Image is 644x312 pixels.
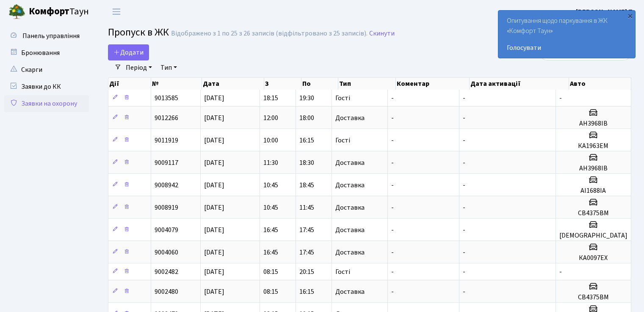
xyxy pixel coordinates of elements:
h5: АН3968ІВ [559,120,627,128]
span: 10:00 [263,136,278,145]
a: Заявки на охорону [4,95,89,112]
span: 11:45 [299,203,314,212]
span: - [463,225,465,235]
span: - [463,267,465,276]
a: Період [122,60,155,75]
th: По [301,78,338,90]
h5: КА0097ЕХ [559,254,627,262]
span: 18:15 [263,93,278,103]
span: Доставка [335,204,365,211]
span: 16:15 [299,136,314,145]
span: 19:30 [299,93,314,103]
span: 9008942 [155,181,178,190]
a: Панель управління [4,27,89,44]
span: 9011919 [155,136,178,145]
span: - [463,158,465,167]
span: 08:15 [263,287,278,296]
span: - [391,267,394,276]
span: 9013585 [155,93,178,103]
span: 10:45 [263,203,278,212]
span: - [559,93,562,103]
th: Коментар [396,78,470,90]
div: Опитування щодо паркування в ЖК «Комфорт Таун» [498,11,635,58]
span: 18:30 [299,158,314,167]
span: - [391,287,394,296]
span: - [391,225,394,235]
span: - [391,158,394,167]
span: - [391,203,394,212]
span: - [463,248,465,257]
b: Комфорт [29,5,69,18]
span: 16:45 [263,225,278,235]
span: 20:15 [299,267,314,276]
span: - [463,287,465,296]
a: Тип [157,60,180,75]
a: Бронювання [4,44,89,61]
th: Дата [202,78,264,90]
span: - [391,113,394,123]
span: Гості [335,95,350,101]
span: Додати [113,48,144,57]
span: Гості [335,137,350,144]
a: Скинути [369,30,395,38]
h5: АН3968ІВ [559,164,627,172]
th: З [264,78,301,90]
h5: АІ1688ІА [559,187,627,195]
span: [DATE] [204,287,224,296]
span: - [463,113,465,123]
span: - [391,181,394,190]
span: - [559,267,562,276]
span: Доставка [335,159,365,166]
span: 9008919 [155,203,178,212]
span: - [391,248,394,257]
span: 18:45 [299,181,314,190]
span: [DATE] [204,203,224,212]
span: 9004060 [155,248,178,257]
span: 18:00 [299,113,314,123]
span: Доставка [335,115,365,121]
span: Таун [29,5,89,19]
span: - [463,93,465,103]
span: - [463,181,465,190]
h5: СВ4375ВМ [559,209,627,217]
th: Тип [338,78,396,90]
span: Панель управління [22,31,80,41]
span: [DATE] [204,158,224,167]
span: - [391,136,394,145]
span: [DATE] [204,113,224,123]
a: Скарги [4,61,89,78]
span: 10:45 [263,181,278,190]
th: Дії [108,78,151,90]
span: Гості [335,268,350,275]
a: Заявки до КК [4,78,89,95]
th: Дата активації [470,78,569,90]
a: [PERSON_NAME] Т. [576,7,634,17]
span: - [391,93,394,103]
span: 12:00 [263,113,278,123]
span: 9004079 [155,225,178,235]
span: 17:45 [299,248,314,257]
span: - [463,136,465,145]
span: [DATE] [204,248,224,257]
span: - [463,203,465,212]
span: 9002480 [155,287,178,296]
span: [DATE] [204,267,224,276]
b: [PERSON_NAME] Т. [576,7,634,16]
a: Додати [108,44,149,60]
span: 9009117 [155,158,178,167]
h5: СВ4375ВМ [559,293,627,301]
img: logo.png [8,3,25,20]
span: Пропуск в ЖК [108,25,169,40]
th: № [151,78,202,90]
span: [DATE] [204,93,224,103]
span: [DATE] [204,225,224,235]
span: Доставка [335,227,365,233]
span: [DATE] [204,136,224,145]
h5: КА1963ЕМ [559,142,627,150]
span: Доставка [335,249,365,256]
h5: [DEMOGRAPHIC_DATA] [559,232,627,240]
span: 16:15 [299,287,314,296]
th: Авто [569,78,631,90]
div: × [626,11,634,20]
div: Відображено з 1 по 25 з 26 записів (відфільтровано з 25 записів). [171,30,368,38]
